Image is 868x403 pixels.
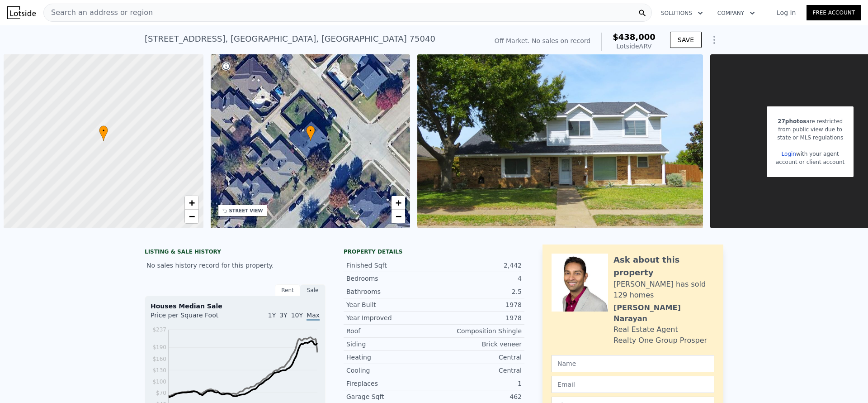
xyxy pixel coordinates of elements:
tspan: $130 [152,367,166,374]
div: 1978 [434,313,522,322]
div: are restricted [776,117,844,125]
div: account or client account [776,158,844,166]
a: Zoom in [185,196,198,210]
div: [PERSON_NAME] has sold 129 homes [613,279,714,301]
div: Price per Square Foot [151,311,235,325]
div: • [306,125,315,141]
div: • [99,125,108,141]
input: Name [552,355,714,372]
span: 10Y [291,312,303,319]
div: Year Built [346,300,434,309]
div: 462 [434,392,522,401]
span: 1Y [268,312,276,319]
div: 2,442 [434,261,522,270]
img: Lotside [7,6,36,19]
button: Solutions [654,5,710,21]
tspan: $237 [152,326,166,333]
span: • [306,127,315,135]
button: Show Options [705,31,723,49]
div: Composition Shingle [434,326,522,336]
a: Zoom out [392,210,405,223]
div: Ask about this property [613,254,714,279]
span: + [189,197,194,208]
span: • [99,127,108,135]
tspan: $160 [152,356,166,362]
div: Houses Median Sale [151,302,320,311]
div: Brick veneer [434,340,522,349]
div: Fireplaces [346,379,434,388]
div: Property details [344,248,524,255]
input: Email [552,376,714,393]
div: Real Estate Agent [613,324,678,335]
span: Max [307,312,320,321]
img: Sale: null Parcel: 112504319 [417,54,703,228]
a: Free Account [807,5,861,20]
span: 27 photos [778,118,806,125]
div: Lotside ARV [613,42,656,51]
div: 2.5 [434,287,522,296]
tspan: $70 [156,390,166,396]
div: [PERSON_NAME] Narayan [613,302,714,324]
div: Bathrooms [346,287,434,296]
div: Finished Sqft [346,261,434,270]
div: [STREET_ADDRESS] , [GEOGRAPHIC_DATA] , [GEOGRAPHIC_DATA] 75040 [145,33,435,45]
div: state or MLS regulations [776,134,844,142]
div: Bedrooms [346,274,434,283]
div: No sales history record for this property. [145,257,325,273]
tspan: $100 [152,379,166,385]
div: Garage Sqft [346,392,434,401]
a: Log In [766,8,807,17]
span: − [396,211,401,222]
a: Login [782,151,796,157]
div: from public view due to [776,125,844,134]
div: LISTING & SALE HISTORY [145,248,325,257]
button: Company [710,5,762,21]
div: Siding [346,340,434,349]
div: Sale [300,284,325,296]
span: + [396,197,401,208]
button: SAVE [670,32,702,48]
tspan: $190 [152,344,166,350]
div: Realty One Group Prosper [613,335,707,346]
span: − [189,211,194,222]
div: Roof [346,326,434,336]
div: Rent [275,284,300,296]
div: STREET VIEW [229,207,263,214]
div: Off Market. No sales on record [495,36,590,45]
span: $438,000 [613,32,656,42]
span: with your agent [796,151,839,157]
div: Central [434,353,522,362]
div: Central [434,366,522,375]
div: Year Improved [346,313,434,322]
div: 1978 [434,300,522,309]
span: Search an address or region [44,7,153,18]
a: Zoom in [392,196,405,210]
div: 1 [434,379,522,388]
a: Zoom out [185,210,198,223]
div: Heating [346,353,434,362]
div: 4 [434,274,522,283]
span: 3Y [279,312,287,319]
div: Cooling [346,366,434,375]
